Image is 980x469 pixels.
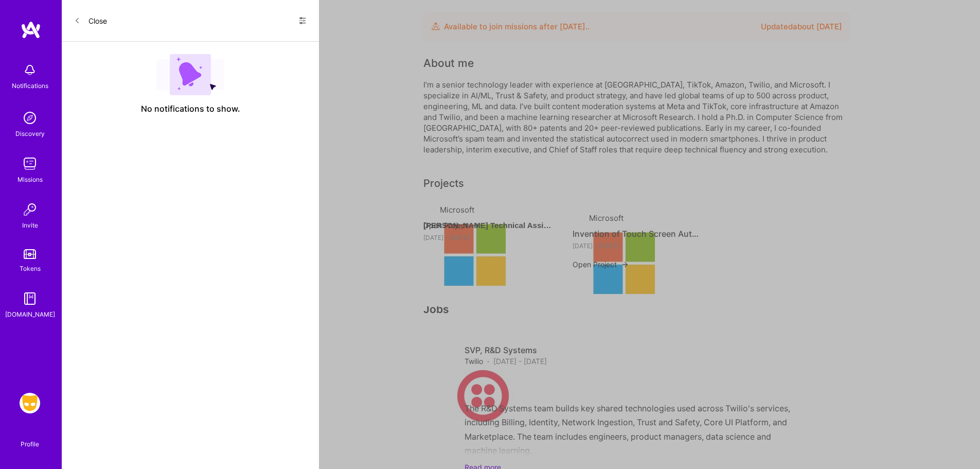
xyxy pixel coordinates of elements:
img: tokens [24,249,36,259]
a: Profile [17,428,43,448]
span: No notifications to show. [141,103,240,114]
div: Invite [22,220,38,231]
button: Close [74,12,107,29]
img: discovery [20,108,40,128]
img: empty [156,54,224,95]
div: [DOMAIN_NAME] [5,309,55,320]
img: Grindr: Product & Marketing [20,393,40,413]
img: logo [21,21,41,39]
div: Notifications [12,80,48,91]
img: guide book [20,288,40,309]
img: teamwork [20,153,40,174]
div: Profile [21,439,39,448]
div: Tokens [20,263,41,274]
img: bell [20,60,40,80]
div: Missions [17,174,43,185]
div: Discovery [15,128,45,139]
img: Invite [20,199,40,220]
a: Grindr: Product & Marketing [17,393,43,413]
